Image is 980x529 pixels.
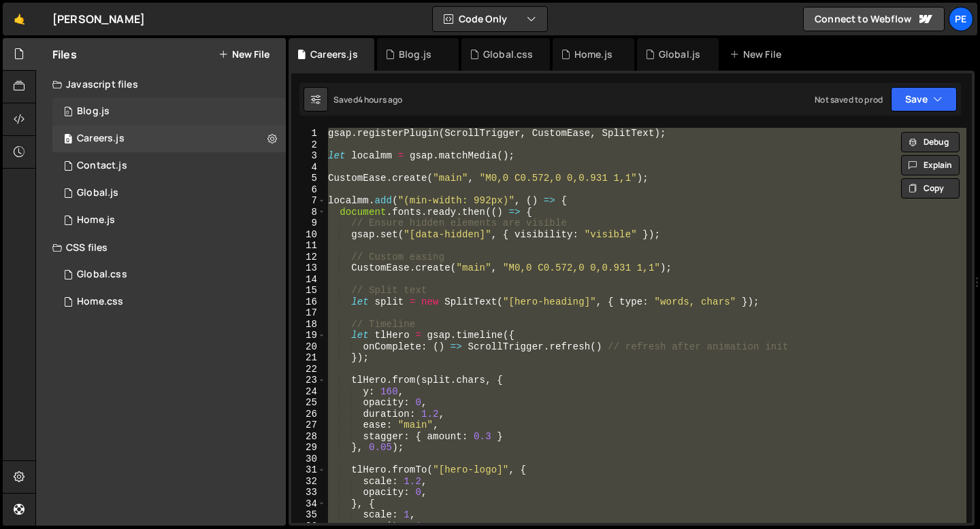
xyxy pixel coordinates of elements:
div: 17084/47049.css [52,288,286,315]
div: 23 [291,375,326,386]
div: Careers.js [310,48,358,61]
div: Global.css [77,269,127,281]
div: 7 [291,195,326,207]
div: 33 [291,487,326,498]
button: Explain [901,155,960,175]
div: 17084/47211.js [52,98,286,125]
h2: Files [52,47,77,62]
div: 22 [291,364,326,375]
div: 17084/47050.css [52,261,286,288]
button: New File [218,49,269,60]
button: Save [891,87,957,112]
div: 18 [291,319,326,330]
div: 32 [291,476,326,488]
div: 8 [291,207,326,218]
div: 5 [291,173,326,184]
div: 20 [291,341,326,353]
div: CSS files [36,234,286,261]
div: Global.js [659,48,700,61]
span: 0 [64,135,72,146]
div: 2 [291,139,326,151]
a: 🤙 [3,3,36,35]
div: 24 [291,386,326,398]
div: Not saved to prod [815,94,883,105]
div: 17084/47187.js [52,125,286,152]
div: 4 hours ago [358,94,403,105]
div: 26 [291,409,326,420]
div: 16 [291,296,326,308]
div: Careers.js [77,133,125,145]
div: New File [730,48,787,61]
div: 3 [291,150,326,162]
button: Copy [901,178,960,199]
div: 17084/47191.js [52,152,286,180]
div: 30 [291,454,326,465]
div: Global.js [77,187,118,199]
div: 12 [291,252,326,263]
div: Home.js [77,214,115,226]
div: 19 [291,330,326,341]
div: Home.css [77,296,123,308]
div: 27 [291,420,326,431]
div: 11 [291,240,326,252]
div: 4 [291,162,326,173]
div: 15 [291,285,326,296]
div: [PERSON_NAME] [52,11,145,27]
div: Global.css [483,48,534,61]
div: 28 [291,431,326,443]
div: 10 [291,229,326,241]
span: 0 [64,107,72,118]
div: 29 [291,442,326,454]
div: Saved [333,94,403,105]
div: Contact.js [77,160,127,172]
div: 14 [291,274,326,286]
a: Pe [949,7,973,31]
div: 1 [291,128,326,139]
div: 21 [291,352,326,364]
div: Blog.js [77,105,110,118]
div: 9 [291,218,326,229]
div: 17 [291,307,326,319]
div: 13 [291,262,326,274]
div: 6 [291,184,326,196]
div: Javascript files [36,71,286,98]
div: 17084/47048.js [52,180,286,207]
div: 31 [291,464,326,476]
div: Blog.js [399,48,431,61]
div: 35 [291,509,326,521]
div: 25 [291,397,326,409]
div: Home.js [574,48,612,61]
button: Code Only [433,7,547,31]
button: Debug [901,132,960,152]
div: 34 [291,498,326,510]
div: 17084/47047.js [52,207,286,234]
a: Connect to Webflow [803,7,945,31]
